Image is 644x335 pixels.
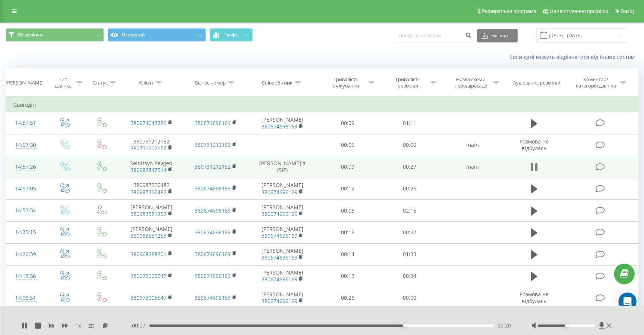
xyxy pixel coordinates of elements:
td: 00:13 [317,265,379,287]
span: Налаштування профілю [549,8,608,14]
td: 01:11 [379,112,441,134]
td: 00:00 [379,134,441,156]
a: 380674696169 [195,250,231,258]
td: [PERSON_NAME] [248,287,317,309]
td: 00:08 [317,200,379,222]
div: 14:18:56 [14,269,38,284]
a: 380673005547 [131,272,167,279]
a: 380674696169 [195,185,231,192]
td: [PERSON_NAME] [248,178,317,199]
div: Тривалість розмови [388,76,428,89]
a: 380987226482 [131,189,167,196]
td: [PERSON_NAME] [248,222,317,243]
span: Вихід [621,8,634,14]
button: Всі дзвінки [6,28,104,42]
a: 380731212152 [131,145,167,152]
div: Open Intercom Messenger [618,293,636,311]
td: [PERSON_NAME] [248,200,317,222]
a: 380674696169 [261,297,297,305]
a: Коли дані можуть відрізнятися вiд інших систем [509,53,638,60]
span: Графік [224,32,239,38]
td: 00:27 [379,156,441,178]
a: 380674696169 [195,272,231,279]
td: [PERSON_NAME] [248,112,317,134]
td: 00:14 [317,243,379,265]
div: Accessibility label [565,324,568,327]
div: Клієнт [139,80,153,86]
td: 380987226482 [119,178,183,199]
span: Розмова не відбулась [519,138,549,152]
td: main [440,134,504,156]
div: Співробітник [262,80,293,86]
div: 14:57:51 [14,116,38,130]
td: Сьогодні [6,97,638,112]
span: Розмова не відбулась [519,291,549,305]
div: 14:57:30 [14,138,38,152]
span: 1 x [75,322,81,329]
td: Selnitsyn Yevgen [119,156,183,178]
td: main [440,156,504,178]
span: - 00:07 [130,322,149,329]
a: 380674696169 [195,294,231,301]
td: 00:12 [317,178,379,199]
span: 00:20 [497,322,511,329]
a: 380673005547 [131,294,167,301]
a: 380731212152 [195,141,231,148]
div: Статус [93,80,108,86]
a: 380674696169 [261,254,297,261]
button: Графік [210,28,253,42]
td: 00:26 [317,287,379,309]
a: 380983581253 [131,210,167,217]
td: 00:09 [317,156,379,178]
div: Аудіозапис розмови [513,80,560,86]
span: Реферальна програма [482,8,537,14]
td: [PERSON_NAME] [119,200,183,222]
div: 14:26:39 [14,247,38,262]
a: 380674696169 [195,119,231,127]
td: 00:15 [317,222,379,243]
td: 02:15 [379,200,441,222]
a: 380674696169 [261,189,297,196]
div: Тип дзвінка [52,76,74,89]
td: 00:26 [379,178,441,199]
td: [PERSON_NAME] [119,222,183,243]
a: 380674696169 [261,210,297,217]
div: Назва схеми переадресації [451,76,491,89]
div: [PERSON_NAME] [6,80,44,86]
input: Пошук за номером [394,29,473,42]
a: 380674696169 [261,276,297,283]
a: 380982847514 [131,166,167,174]
div: 14:35:15 [14,225,38,240]
td: 01:33 [379,243,441,265]
span: Всі дзвінки [18,32,43,38]
a: 380674696169 [195,207,231,214]
div: 14:57:26 [14,160,38,174]
td: 00:34 [379,265,441,287]
div: Тривалість очікування [326,76,366,89]
a: 380674696169 [195,229,231,236]
a: 380968288201 [131,250,167,258]
td: [PERSON_NAME] [248,265,317,287]
div: 14:57:05 [14,181,38,196]
a: 380983581253 [131,232,167,239]
td: 380731212152 [119,134,183,156]
td: 00:05 [317,134,379,156]
div: 14:53:34 [14,203,38,218]
button: Основний [108,28,206,42]
div: 14:08:51 [14,291,38,305]
a: 380674696169 [261,232,297,239]
div: Бізнес номер [195,80,226,86]
td: [PERSON_NAME]'я (SIP) [248,156,317,178]
td: 00:37 [379,222,441,243]
button: Експорт [477,29,518,42]
td: 00:00 [379,287,441,309]
td: 00:09 [317,112,379,134]
a: 380731212152 [195,163,231,170]
td: [PERSON_NAME] [248,243,317,265]
a: 380974047286 [131,119,167,127]
div: Коментар/категорія дзвінка [574,76,618,89]
div: Accessibility label [403,324,406,327]
a: 380674696169 [261,123,297,130]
